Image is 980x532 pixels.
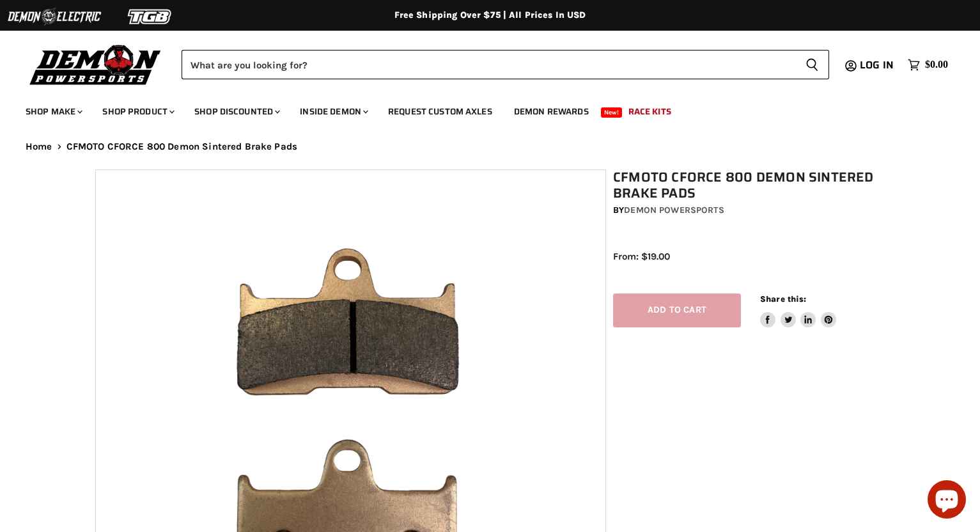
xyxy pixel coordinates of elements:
a: Demon Rewards [504,98,598,125]
input: Search [182,50,795,79]
a: Shop Make [16,98,90,125]
a: Home [26,141,52,152]
a: Race Kits [619,98,681,125]
span: CFMOTO CFORCE 800 Demon Sintered Brake Pads [66,141,297,152]
span: New! [601,107,623,118]
a: Shop Product [93,98,182,125]
a: Inside Demon [290,98,376,125]
a: Log in [854,59,901,71]
span: From: $19.00 [613,251,670,262]
button: Search [795,50,829,79]
aside: Share this: [760,293,836,327]
img: Demon Powersports [26,42,166,87]
span: $0.00 [925,59,948,71]
a: Demon Powersports [624,205,724,215]
h1: CFMOTO CFORCE 800 Demon Sintered Brake Pads [613,169,892,201]
img: TGB Logo 2 [102,4,198,29]
a: $0.00 [901,56,954,74]
img: Demon Electric Logo 2 [6,4,102,29]
inbox-online-store-chat: Shopify online store chat [924,480,970,522]
div: by [613,203,892,217]
a: Shop Discounted [185,98,288,125]
ul: Main menu [16,93,945,125]
span: Share this: [760,294,806,304]
form: Product [182,50,829,79]
a: Request Custom Axles [378,98,502,125]
span: Log in [860,57,894,73]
